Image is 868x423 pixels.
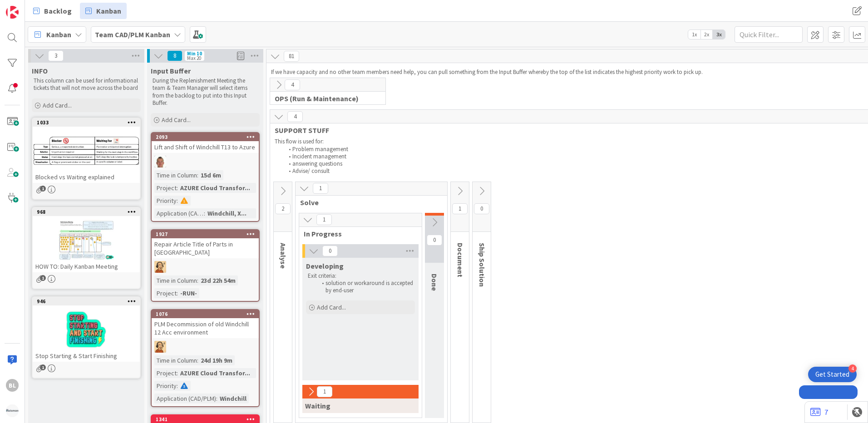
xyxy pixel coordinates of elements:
div: 2093 [156,134,259,140]
div: 2093 [152,133,259,141]
span: : [177,183,178,193]
img: Visit kanbanzone.com [6,6,19,19]
span: : [177,368,178,378]
span: Document [456,243,465,277]
span: 2 [275,203,291,214]
span: Kanban [96,5,121,16]
div: 968 [37,209,140,215]
div: 1076 [152,310,259,318]
a: 7 [810,407,828,418]
span: Developing [306,261,344,271]
div: 1341 [156,416,259,423]
span: In Progress [304,229,410,238]
div: Stop Starting & Start Finishing [33,350,140,362]
div: 946 [37,298,140,305]
div: 24d 19h 9m [198,355,235,365]
div: 1076PLM Decommission of old Windchill 12 Acc environment [152,310,259,338]
span: Add Card... [317,303,346,311]
p: During the Replenishment Meeting the team & Team Manager will select items from the backlog to pu... [153,77,258,107]
span: 8 [167,50,182,61]
div: TJ [152,156,259,167]
div: Windchill [217,393,249,403]
div: AZURE Cloud Transfor... [178,368,252,378]
div: Time in Column [154,275,197,285]
p: Exit criteria: [308,272,413,280]
div: Open Get Started checklist, remaining modules: 4 [808,367,857,382]
div: Priority [154,381,177,391]
span: 1 [40,186,46,192]
span: 3x [713,30,725,39]
div: BL [6,379,19,392]
b: Team CAD/PLM Kanban [95,30,170,39]
span: : [197,170,198,180]
span: Solve [300,198,436,207]
span: : [216,393,217,403]
span: 1 [452,203,468,214]
div: 1076 [156,311,259,317]
span: 1 [40,275,46,281]
span: : [177,196,178,206]
span: Analyse [279,243,288,269]
span: : [197,355,198,365]
div: Application (CAD/PLM) [154,393,216,403]
a: Backlog [28,3,77,19]
span: Backlog [44,5,72,16]
span: Add Card... [162,116,191,124]
div: Repair Article Title of Parts in [GEOGRAPHIC_DATA] [152,238,259,258]
div: Project [154,183,177,193]
div: Project [154,288,177,298]
a: Kanban [80,3,127,19]
div: HOW TO: Daily Kanban Meeting [33,261,140,272]
span: 1 [313,183,328,194]
span: 0 [322,246,338,256]
div: PLM Decommission of old Windchill 12 Acc environment [152,318,259,338]
span: 1 [40,364,46,370]
span: 0 [474,203,489,214]
div: Blocked vs Waiting explained [33,171,140,183]
div: RH [152,341,259,353]
div: Project [154,368,177,378]
div: AZURE Cloud Transfor... [178,183,252,193]
div: -RUN- [178,288,199,298]
span: 81 [284,51,299,62]
span: Input Buffer [151,66,191,75]
img: avatar [6,404,19,417]
div: Max 20 [187,56,201,60]
div: 1927 [156,231,259,237]
div: Time in Column [154,355,197,365]
span: : [204,208,205,218]
span: 0 [427,235,442,246]
div: Priority [154,196,177,206]
span: Kanban [46,29,71,40]
input: Quick Filter... [735,26,803,43]
div: 946 [33,297,140,305]
span: 2x [700,30,713,39]
div: 1033 [37,119,140,126]
img: TJ [154,156,166,167]
div: Get Started [815,370,849,379]
div: 1033 [33,118,140,127]
span: 4 [287,111,303,122]
span: Waiting [305,401,330,410]
div: RH [152,261,259,273]
span: : [197,275,198,285]
span: : [177,288,178,298]
div: 1033Blocked vs Waiting explained [33,118,140,183]
span: 1x [688,30,700,39]
span: 4 [285,79,300,90]
p: This column can be used for informational tickets that will not move across the board [34,77,139,92]
span: : [177,381,178,391]
span: Done [430,274,439,291]
span: INFO [32,66,48,75]
div: Windchill, X... [205,208,249,218]
div: 15d 6m [198,170,223,180]
div: 1927Repair Article Title of Parts in [GEOGRAPHIC_DATA] [152,230,259,258]
div: Lift and Shift of Windchill T13 to Azure [152,141,259,153]
div: 4 [848,364,857,373]
div: Min 10 [187,51,202,56]
span: OPS (Run & Maintenance) [275,94,374,103]
span: Ship Solution [478,243,487,287]
span: Add Card... [43,101,72,109]
img: RH [154,341,166,353]
div: 946Stop Starting & Start Finishing [33,297,140,362]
